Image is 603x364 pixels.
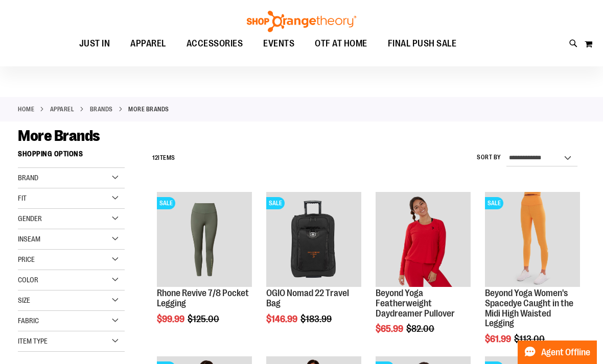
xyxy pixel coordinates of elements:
[18,174,38,182] span: Brand
[130,32,166,55] span: APPAREL
[253,32,305,56] a: EVENTS
[300,314,333,324] span: $183.99
[485,192,580,288] a: Product image for Beyond Yoga Womens Spacedye Caught in the Midi High Waisted LeggingSALE
[128,105,169,114] strong: More Brands
[18,296,30,304] span: Size
[477,153,501,162] label: Sort By
[18,214,42,223] span: Gender
[406,324,436,334] span: $82.00
[90,105,113,114] a: BRANDS
[266,192,361,287] img: Product image for OGIO Nomad 22 Travel Bag
[388,32,457,55] span: FINAL PUSH SALE
[152,150,175,166] h2: Items
[152,187,257,350] div: product
[157,192,252,288] a: Rhone Revive 7/8 Pocket LeggingSALE
[152,154,158,161] span: 12
[79,32,110,55] span: JUST IN
[18,105,34,114] a: Home
[376,192,471,288] a: Product image for Beyond Yoga Featherweight Daydreamer Pullover
[376,192,471,287] img: Product image for Beyond Yoga Featherweight Daydreamer Pullover
[376,324,405,334] span: $65.99
[176,32,253,56] a: ACCESSORIES
[18,317,39,325] span: Fabric
[157,192,252,287] img: Rhone Revive 7/8 Pocket Legging
[485,192,580,287] img: Product image for Beyond Yoga Womens Spacedye Caught in the Midi High Waisted Legging
[485,197,503,209] span: SALE
[263,32,294,55] span: EVENTS
[157,288,249,308] a: Rhone Revive 7/8 Pocket Legging
[245,11,358,32] img: Shop Orangetheory
[541,348,590,357] span: Agent Offline
[50,105,75,114] a: APPAREL
[157,197,175,209] span: SALE
[187,32,243,55] span: ACCESSORIES
[370,187,476,360] div: product
[18,194,27,202] span: Fit
[305,32,378,56] a: OTF AT HOME
[514,334,546,344] span: $113.00
[18,235,40,243] span: Inseam
[266,192,361,288] a: Product image for OGIO Nomad 22 Travel BagSALE
[18,276,38,284] span: Color
[18,145,125,168] strong: Shopping Options
[485,288,573,328] a: Beyond Yoga Women's Spacedye Caught in the Midi High Waisted Legging
[18,337,48,345] span: Item Type
[378,32,467,56] a: FINAL PUSH SALE
[69,32,121,56] a: JUST IN
[266,288,349,308] a: OGIO Nomad 22 Travel Bag
[266,314,299,324] span: $146.99
[266,197,285,209] span: SALE
[188,314,221,324] span: $125.00
[18,255,35,263] span: Price
[315,32,367,55] span: OTF AT HOME
[120,32,176,55] a: APPAREL
[485,334,513,344] span: $61.99
[18,127,100,144] span: More Brands
[518,341,597,364] button: Agent Offline
[261,187,366,350] div: product
[157,314,186,324] span: $99.99
[376,288,455,319] a: Beyond Yoga Featherweight Daydreamer Pullover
